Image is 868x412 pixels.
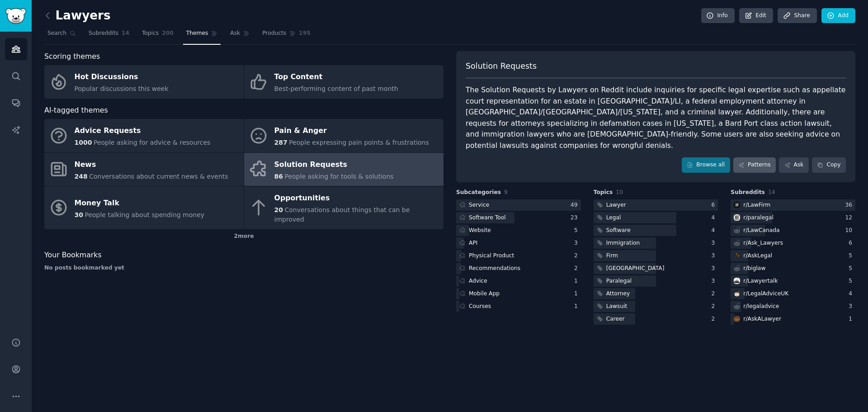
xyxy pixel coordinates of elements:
a: Topics200 [139,26,177,45]
a: News248Conversations about current news & events [44,153,244,186]
div: 6 [849,239,855,247]
a: Mobile App1 [456,288,581,299]
a: Add [821,8,855,24]
span: 20 [274,206,283,213]
div: 2 [574,265,581,273]
a: Products195 [259,26,313,45]
div: 2 more [44,229,443,244]
a: LawFirmr/LawFirm36 [731,199,855,211]
div: The Solution Requests by Lawyers on Reddit include inquiries for specific legal expertise such as... [466,85,846,151]
a: Share [778,8,816,24]
a: Patterns [733,157,776,173]
a: Physical Product2 [456,250,581,261]
div: 2 [712,303,718,311]
button: Copy [812,157,846,173]
a: Firm3 [594,250,718,261]
div: Hot Discussions [75,70,169,85]
div: r/ LegalAdviceUK [743,290,788,298]
a: Service49 [456,199,581,211]
div: 3 [712,252,718,260]
div: Lawsuit [606,303,627,311]
div: 1 [574,277,581,285]
div: 2 [574,252,581,260]
a: paralegalr/paralegal12 [731,212,855,223]
img: LawFirm [734,202,740,208]
div: Legal [606,214,621,222]
span: People expressing pain points & frustrations [289,139,429,146]
div: 36 [845,201,855,209]
span: Best-performing content of past month [274,85,398,92]
div: [GEOGRAPHIC_DATA] [606,265,665,273]
a: Opportunities20Conversations about things that can be improved [244,186,443,229]
img: Lawyertalk [734,278,740,284]
div: Advice [469,277,487,285]
a: r/biglaw5 [731,263,855,274]
img: GummySearch logo [5,8,26,24]
div: Paralegal [606,277,632,285]
div: News [75,157,228,172]
div: Opportunities [274,191,439,206]
div: Software Tool [469,214,506,222]
a: AskALawyerr/AskALawyer1 [731,313,855,325]
div: r/ biglaw [743,265,765,273]
div: 4 [712,214,718,222]
div: Recommendations [469,265,520,273]
a: Immigration3 [594,237,718,249]
a: Solution Requests86People asking for tools & solutions [244,153,443,186]
a: Search [44,26,79,45]
div: Software [606,227,631,235]
div: API [469,239,477,247]
div: 6 [712,201,718,209]
div: 3 [574,239,581,247]
div: r/ AskALawyer [743,315,781,323]
a: Courses1 [456,301,581,312]
a: Attorney2 [594,288,718,299]
span: 248 [75,173,88,180]
div: Firm [606,252,618,260]
span: 287 [274,139,288,146]
span: Solution Requests [466,61,537,72]
a: Legal4 [594,212,718,223]
img: AskALawyer [734,316,740,322]
span: Conversations about things that can be improved [274,206,410,223]
div: 49 [571,201,581,209]
img: paralegal [734,214,740,221]
a: Money Talk30People talking about spending money [44,186,244,229]
span: AI-tagged themes [44,105,108,116]
span: Your Bookmarks [44,250,102,261]
span: 14 [768,189,775,195]
a: Career2 [594,313,718,325]
a: Themes [183,26,221,45]
span: Products [262,29,286,38]
span: 9 [504,189,508,195]
a: Recommendations2 [456,263,581,274]
a: Ask [227,26,253,45]
span: 14 [122,29,129,38]
div: r/ LawCanada [743,227,779,235]
div: r/ paralegal [743,214,774,222]
div: Website [469,227,491,235]
div: 1 [574,290,581,298]
div: r/ Lawyertalk [743,277,778,285]
span: People asking for tools & solutions [284,173,393,180]
span: 10 [616,189,623,195]
a: r/legaladvice3 [731,301,855,312]
div: r/ AskLegal [743,252,772,260]
a: LegalAdviceUKr/LegalAdviceUK4 [731,288,855,299]
div: r/ LawFirm [743,201,770,209]
div: Immigration [606,239,640,247]
div: 4 [849,290,855,298]
div: r/ Ask_Lawyers [743,239,783,247]
a: Hot DiscussionsPopular discussions this week [44,65,244,99]
a: Edit [739,8,773,24]
span: Conversations about current news & events [89,173,228,180]
img: LegalAdviceUK [734,290,740,297]
div: 3 [712,277,718,285]
div: Solution Requests [274,157,394,172]
div: 2 [712,290,718,298]
div: Advice Requests [75,124,211,138]
div: 5 [849,252,855,260]
span: Search [47,29,66,38]
div: Mobile App [469,290,500,298]
div: 10 [845,227,855,235]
